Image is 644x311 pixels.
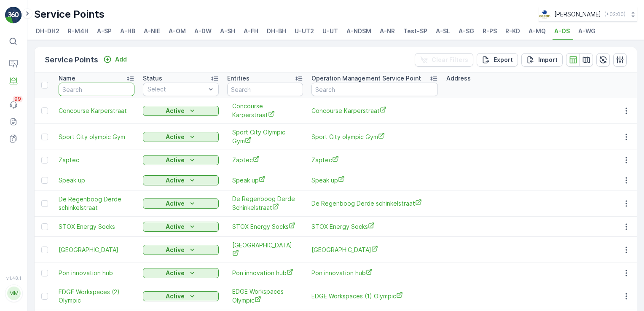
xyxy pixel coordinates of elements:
[41,107,48,114] div: Toggle Row Selected
[59,288,134,305] a: EDGE Workspaces (2) Olympic
[5,7,22,24] img: logo
[41,247,48,253] div: Toggle Row Selected
[97,27,112,35] span: A-SP
[311,155,438,164] a: Zaptec
[311,83,438,96] input: Search
[232,128,298,145] a: Sport City Olympic Gym
[232,287,298,305] a: EDGE Workspaces Olympic
[143,74,162,83] p: Status
[143,198,219,209] button: Active
[148,85,206,94] p: Select
[59,195,134,212] a: De Regenboog Derde schinkelstraat
[143,291,219,301] button: Active
[120,27,135,35] span: A-HB
[232,102,298,119] a: Concourse Karperstraat
[166,176,185,185] p: Active
[143,222,219,232] button: Active
[41,134,48,140] div: Toggle Row Selected
[483,27,497,35] span: R-PS
[143,155,219,165] button: Active
[41,270,48,276] div: Toggle Row Selected
[143,245,219,255] button: Active
[5,97,22,113] a: 99
[604,11,625,18] p: ( +02:00 )
[554,10,601,19] p: [PERSON_NAME]
[143,175,219,185] button: Active
[311,222,438,231] a: STOX Energy Socks
[166,246,185,254] p: Active
[494,56,513,64] p: Export
[166,269,185,277] p: Active
[311,176,438,185] a: Speak up
[59,176,134,185] a: Speak up
[244,27,258,35] span: A-FH
[232,241,298,258] a: Olympisch Stadion Amsterdam
[232,222,298,231] a: STOX Energy Socks
[380,27,395,35] span: A-NR
[41,223,48,230] div: Toggle Row Selected
[267,27,286,35] span: DH-BH
[311,106,438,115] a: Concourse Karperstraat
[220,27,235,35] span: A-SH
[232,155,298,164] a: Zaptec
[232,268,298,277] a: Pon innovation hub
[7,287,21,300] div: MM
[59,269,134,277] a: Pon innovation hub
[143,106,219,116] button: Active
[169,27,186,35] span: A-OM
[59,133,134,141] a: Sport City olympic Gym
[539,7,637,22] button: [PERSON_NAME](+02:00)
[529,27,546,35] span: A-MQ
[59,156,134,164] a: Zaptec
[311,74,421,83] p: Operation Management Service Point
[227,83,303,96] input: Search
[59,223,134,231] a: STOX Energy Socks
[311,199,438,208] span: De Regenboog Derde schinkelstraat
[521,53,563,67] button: Import
[311,292,438,300] a: EDGE Workspaces (1) Olympic
[539,10,551,19] img: basis-logo_rgb2x.png
[5,276,22,281] span: v 1.48.1
[59,107,134,115] a: Concourse Karperstraat
[311,132,438,141] a: Sport City olympic Gym
[578,27,596,35] span: A-WG
[166,292,185,300] p: Active
[436,27,450,35] span: A-SL
[232,241,298,258] span: [GEOGRAPHIC_DATA]
[477,53,518,67] button: Export
[41,293,48,300] div: Toggle Row Selected
[166,199,185,208] p: Active
[311,268,438,277] a: Pon innovation hub
[59,83,134,96] input: Search
[34,8,105,21] p: Service Points
[166,223,185,231] p: Active
[166,107,185,115] p: Active
[59,246,134,254] span: [GEOGRAPHIC_DATA]
[68,27,89,35] span: R-M4H
[144,27,160,35] span: A-NIE
[41,177,48,184] div: Toggle Row Selected
[41,200,48,207] div: Toggle Row Selected
[227,74,250,83] p: Entities
[143,268,219,278] button: Active
[115,55,127,64] p: Add
[311,245,438,254] a: Stadionloop Olympisch
[232,195,298,212] span: De Regenboog Derde Schinkelstraat
[59,74,75,83] p: Name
